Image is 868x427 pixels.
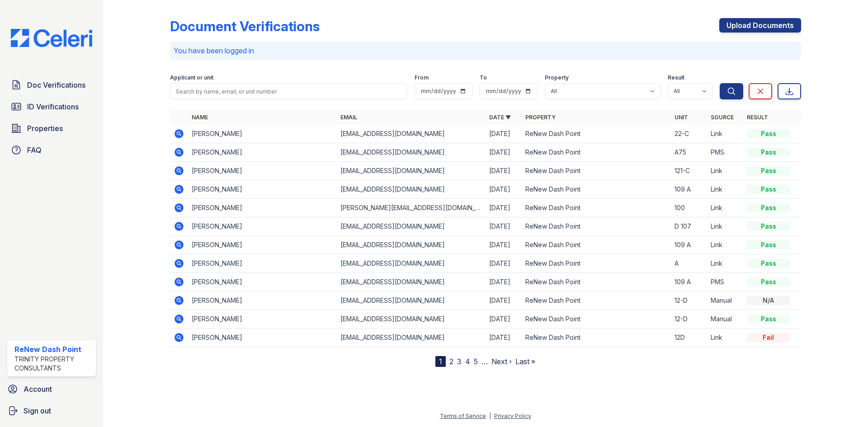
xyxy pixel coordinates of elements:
[522,236,670,254] td: ReNew Dash Point
[188,310,337,328] td: [PERSON_NAME]
[188,236,337,254] td: [PERSON_NAME]
[4,402,99,420] a: Sign out
[14,355,92,373] div: Trinity Property Consultants
[707,273,743,291] td: PMS
[170,74,213,81] label: Applicant or unit
[522,310,670,328] td: ReNew Dash Point
[481,356,488,367] span: …
[27,80,85,90] span: Doc Verifications
[188,254,337,273] td: [PERSON_NAME]
[486,236,522,254] td: [DATE]
[337,125,486,143] td: [EMAIL_ADDRESS][DOMAIN_NAME]
[486,125,522,143] td: [DATE]
[24,384,52,394] span: Account
[747,296,790,305] div: N/A
[337,162,486,180] td: [EMAIL_ADDRESS][DOMAIN_NAME]
[188,125,337,143] td: [PERSON_NAME]
[545,74,569,81] label: Property
[747,277,790,286] div: Pass
[474,357,478,366] a: 5
[747,333,790,342] div: Fail
[747,185,790,194] div: Pass
[188,328,337,347] td: [PERSON_NAME]
[747,222,790,231] div: Pass
[337,273,486,291] td: [EMAIL_ADDRESS][DOMAIN_NAME]
[480,74,487,81] label: To
[522,143,670,162] td: ReNew Dash Point
[340,114,357,121] a: Email
[188,143,337,162] td: [PERSON_NAME]
[707,180,743,199] td: Link
[707,310,743,328] td: Manual
[188,273,337,291] td: [PERSON_NAME]
[522,291,670,310] td: ReNew Dash Point
[525,114,556,121] a: Property
[671,254,707,273] td: A
[415,74,429,81] label: From
[486,310,522,328] td: [DATE]
[170,83,407,99] input: Search by name, email, or unit number
[486,199,522,217] td: [DATE]
[675,114,688,121] a: Unit
[747,129,790,138] div: Pass
[4,380,99,398] a: Account
[707,199,743,217] td: Link
[515,357,535,366] a: Last »
[435,356,446,367] div: 1
[337,328,486,347] td: [EMAIL_ADDRESS][DOMAIN_NAME]
[27,101,79,112] span: ID Verifications
[707,162,743,180] td: Link
[671,310,707,328] td: 12-D
[188,180,337,199] td: [PERSON_NAME]
[707,125,743,143] td: Link
[27,123,63,134] span: Properties
[671,180,707,199] td: 109 A
[671,291,707,310] td: 12-D
[188,291,337,310] td: [PERSON_NAME]
[522,162,670,180] td: ReNew Dash Point
[486,180,522,199] td: [DATE]
[671,162,707,180] td: 121-C
[747,203,790,212] div: Pass
[719,18,801,33] a: Upload Documents
[27,145,42,155] span: FAQ
[337,310,486,328] td: [EMAIL_ADDRESS][DOMAIN_NAME]
[711,114,734,121] a: Source
[4,29,99,47] img: CE_Logo_Blue-a8612792a0a2168367f1c8372b55b34899dd931a85d93a1a3d3e32e68fde9ad4.png
[707,291,743,310] td: Manual
[489,413,491,419] div: |
[486,143,522,162] td: [DATE]
[522,254,670,273] td: ReNew Dash Point
[457,357,462,366] a: 3
[449,357,453,366] a: 2
[486,291,522,310] td: [DATE]
[747,314,790,324] div: Pass
[707,328,743,347] td: Link
[671,199,707,217] td: 100
[174,45,797,56] p: You have been logged in
[671,217,707,236] td: D 107
[337,180,486,199] td: [EMAIL_ADDRESS][DOMAIN_NAME]
[486,217,522,236] td: [DATE]
[671,328,707,347] td: 12D
[671,143,707,162] td: A75
[522,125,670,143] td: ReNew Dash Point
[522,180,670,199] td: ReNew Dash Point
[170,18,320,34] div: Document Verifications
[188,162,337,180] td: [PERSON_NAME]
[671,125,707,143] td: 22-C
[707,217,743,236] td: Link
[440,413,486,419] a: Terms of Service
[522,199,670,217] td: ReNew Dash Point
[486,328,522,347] td: [DATE]
[522,217,670,236] td: ReNew Dash Point
[747,166,790,175] div: Pass
[465,357,470,366] a: 4
[747,240,790,249] div: Pass
[337,199,486,217] td: [PERSON_NAME][EMAIL_ADDRESS][DOMAIN_NAME]
[668,74,684,81] label: Result
[522,273,670,291] td: ReNew Dash Point
[188,199,337,217] td: [PERSON_NAME]
[486,162,522,180] td: [DATE]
